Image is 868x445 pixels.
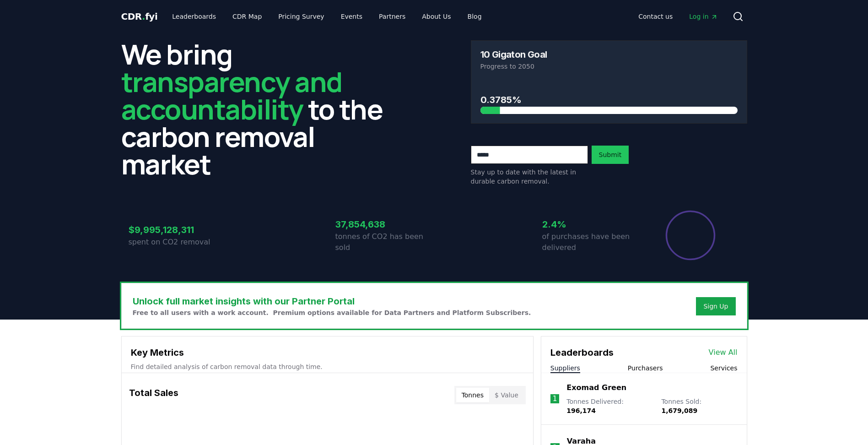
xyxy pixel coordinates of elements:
[628,364,663,373] button: Purchasers
[542,231,641,253] p: of purchases have been delivered
[480,93,738,107] h3: 0.3785%
[661,397,737,415] p: Tonnes Sold :
[550,346,614,359] h3: Leaderboards
[415,8,458,25] a: About Us
[225,8,269,25] a: CDR Map
[592,146,629,164] button: Submit
[335,231,434,253] p: tonnes of CO2 has been sold
[133,294,531,308] h3: Unlock full market insights with our Partner Portal
[566,407,596,414] span: 196,174
[335,217,434,231] h3: 37,854,638
[471,168,588,186] p: Stay up to date with the latest in durable carbon removal.
[456,388,489,402] button: Tonnes
[489,388,524,402] button: $ Value
[566,382,626,393] a: Exomad Green
[710,364,737,373] button: Services
[334,8,370,25] a: Events
[129,237,227,248] p: spent on CO2 removal
[480,50,547,59] h3: 10 Gigaton Goal
[142,11,145,22] span: .
[121,63,342,128] span: transparency and accountability
[121,10,158,23] a: CDR.fyi
[460,8,489,25] a: Blog
[131,362,524,371] p: Find detailed analysis of carbon removal data through time.
[661,407,697,414] span: 1,679,089
[703,302,728,311] a: Sign Up
[552,393,557,404] p: 1
[121,11,158,22] span: CDR fyi
[165,8,489,25] nav: Main
[709,347,738,358] a: View All
[121,40,398,178] h2: We bring to the carbon removal market
[129,223,227,237] h3: $9,995,128,311
[133,308,531,317] p: Free to all users with a work account. Premium options available for Data Partners and Platform S...
[665,210,716,261] div: Percentage of sales delivered
[165,8,223,25] a: Leaderboards
[682,8,725,25] a: Log in
[631,8,725,25] nav: Main
[480,62,738,71] p: Progress to 2050
[566,397,652,415] p: Tonnes Delivered :
[131,346,524,359] h3: Key Metrics
[689,12,717,21] span: Log in
[372,8,413,25] a: Partners
[696,297,735,315] button: Sign Up
[271,8,331,25] a: Pricing Survey
[550,364,580,373] button: Suppliers
[631,8,680,25] a: Contact us
[542,217,641,231] h3: 2.4%
[129,386,178,404] h3: Total Sales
